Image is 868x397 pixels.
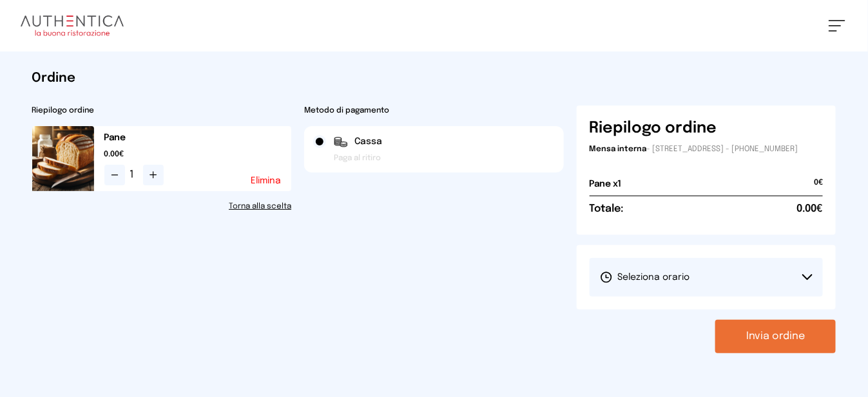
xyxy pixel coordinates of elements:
[32,106,292,116] h2: Riepilogo ordine
[130,167,138,183] span: 1
[21,15,124,36] img: logo.8f33a47.png
[32,69,836,88] h1: Ordine
[814,178,823,196] span: 0€
[590,144,824,154] p: - [STREET_ADDRESS] - [PHONE_NUMBER]
[590,201,624,217] h6: Totale:
[715,320,836,353] button: Invia ordine
[590,178,622,190] h2: Pane x1
[600,271,690,284] span: Seleziona orario
[590,258,824,297] button: Seleziona orario
[304,106,564,116] h2: Metodo di pagamento
[104,131,292,144] h2: Pane
[32,126,94,191] img: media
[590,118,717,139] h6: Riepilogo ordine
[354,135,382,148] span: Cassa
[590,145,647,153] span: Mensa interna
[104,149,292,160] span: 0.00€
[334,153,381,163] span: Paga al ritiro
[32,201,292,212] a: Torna alla scelta
[251,176,281,185] button: Elimina
[796,201,823,217] span: 0.00€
